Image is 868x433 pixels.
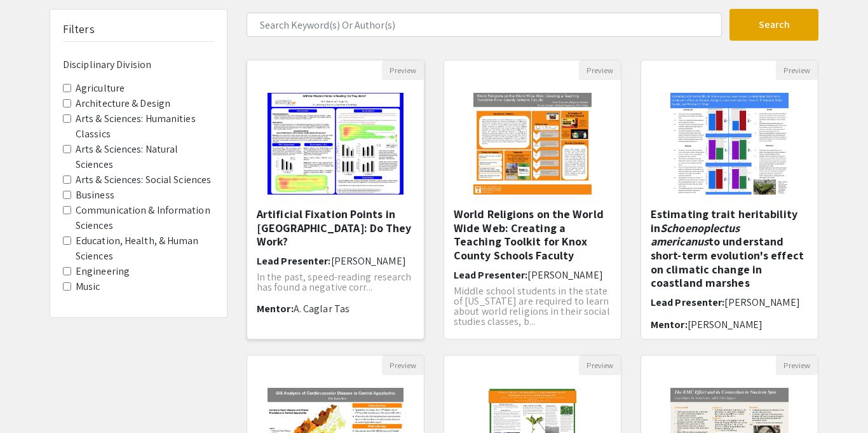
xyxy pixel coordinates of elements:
h6: Disciplinary Division [63,58,214,71]
div: Open Presentation <p>Estimating trait heritability in&nbsp;<em>Schoenoplectus americanus</em>&nbs... [641,60,818,340]
label: Arts & Sciences: Natural Sciences [76,142,214,172]
button: Preview [579,60,621,80]
p: Middle school students in the state of [US_STATE] are required to learn about world religions in ... [454,286,611,327]
iframe: Chat [10,376,54,423]
img: <p>Artificial Fixation Points in Reading: Do They Work?</p> [255,80,416,207]
h6: Lead Presenter: [651,296,808,308]
h5: Estimating trait heritability in to understand short-term evolution's effect on climatic change i... [651,207,808,290]
label: Agriculture [76,81,125,96]
div: Open Presentation <p>Artificial Fixation Points in Reading: Do They Work?</p> [247,60,424,340]
button: Preview [382,355,424,375]
img: <p>Estimating trait heritability in&nbsp;<em>Schoenoplectus americanus</em>&nbsp;to understand sh... [658,80,802,207]
label: Education, Health, & Human Sciences [76,233,214,264]
button: Preview [382,60,424,80]
input: Search Keyword(s) Or Author(s) [247,13,722,37]
span: A. Caglar Tas [294,302,349,315]
span: [PERSON_NAME] [527,268,602,282]
label: Engineering [76,264,130,279]
button: Preview [776,355,818,375]
label: Architecture & Design [76,96,170,111]
h6: Lead Presenter: [454,269,611,281]
h6: Lead Presenter: [257,255,414,267]
label: Music [76,279,100,294]
button: Preview [579,355,621,375]
span: In the past, speed-reading research has found a negative corr... [257,270,412,294]
span: [PERSON_NAME] [724,296,799,309]
label: Arts & Sciences: Social Sciences [76,172,211,188]
h5: Artificial Fixation Points in [GEOGRAPHIC_DATA]: Do They Work? [257,207,414,249]
span: Mentor: [651,318,688,331]
div: Open Presentation <p>World Religions on the World Wide Web: Creating a Teaching Toolkit for Knox ... [444,60,621,340]
button: Search [729,9,818,41]
label: Communication & Information Sciences [76,203,214,233]
button: Preview [776,60,818,80]
h5: World Religions on the World Wide Web: Creating a Teaching Toolkit for Knox County Schools Faculty [454,207,611,262]
img: <p>World Religions on the World Wide Web: Creating a Teaching Toolkit for Knox County Schools Fac... [461,80,605,207]
em: Schoenoplectus americanus [651,221,740,249]
label: Arts & Sciences: Humanities Classics [76,111,214,142]
span: [PERSON_NAME] [688,318,763,331]
h5: Filters [63,22,95,36]
span: [PERSON_NAME] [331,254,406,268]
span: Mentor: [257,302,294,315]
label: Business [76,188,114,203]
